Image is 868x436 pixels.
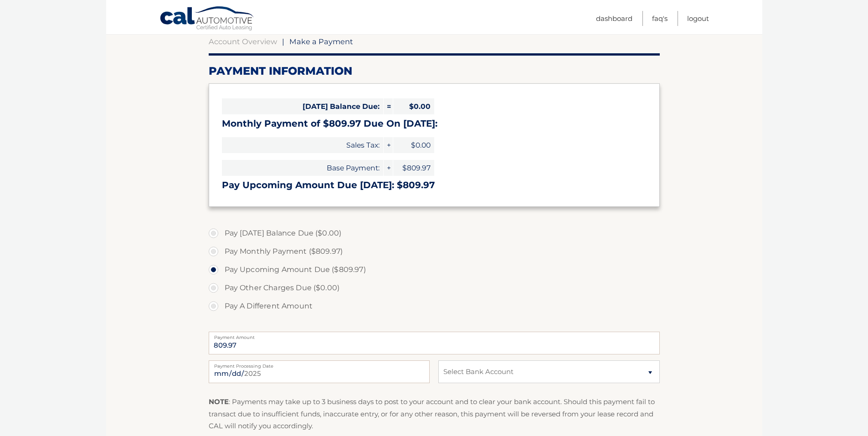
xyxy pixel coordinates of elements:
[209,64,660,78] h2: Payment Information
[209,242,660,261] label: Pay Monthly Payment ($809.97)
[384,137,393,153] span: +
[222,160,383,176] span: Base Payment:
[209,360,430,368] label: Payment Processing Date
[209,360,430,383] input: Payment Date
[222,137,383,153] span: Sales Tax:
[596,11,632,26] a: Dashboard
[209,224,660,242] label: Pay [DATE] Balance Due ($0.00)
[209,279,660,297] label: Pay Other Charges Due ($0.00)
[209,332,660,339] label: Payment Amount
[282,37,284,46] span: |
[393,98,434,114] span: $0.00
[209,261,660,279] label: Pay Upcoming Amount Due ($809.97)
[222,118,647,129] h3: Monthly Payment of $809.97 Due On [DATE]:
[289,37,353,46] span: Make a Payment
[159,6,255,32] a: Cal Automotive
[222,180,647,191] h3: Pay Upcoming Amount Due [DATE]: $809.97
[384,98,393,114] span: =
[209,37,277,46] a: Account Overview
[393,137,434,153] span: $0.00
[209,397,229,406] strong: NOTE
[209,332,660,354] input: Payment Amount
[652,11,668,26] a: FAQ's
[393,160,434,176] span: $809.97
[209,396,660,432] p: : Payments may take up to 3 business days to post to your account and to clear your bank account....
[687,11,709,26] a: Logout
[209,297,660,315] label: Pay A Different Amount
[384,160,393,176] span: +
[222,98,383,114] span: [DATE] Balance Due:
